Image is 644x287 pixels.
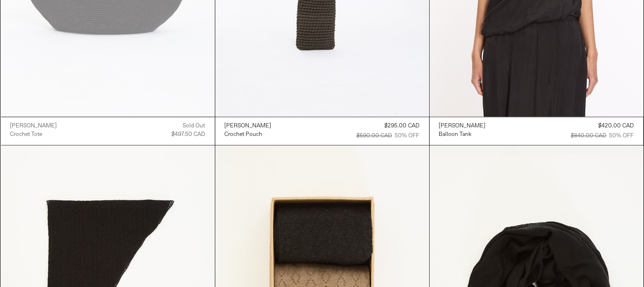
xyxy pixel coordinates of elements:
[385,122,420,130] div: $295.00 CAD
[10,131,43,139] div: Crochet Tote
[225,122,272,130] a: [PERSON_NAME]
[183,122,205,130] div: Sold out
[357,132,392,140] div: $590.00 CAD
[609,132,634,140] div: 50% OFF
[439,122,486,130] a: [PERSON_NAME]
[225,131,263,139] div: Crochet Pouch
[10,122,57,130] a: [PERSON_NAME]
[599,122,634,130] div: $420.00 CAD
[10,130,57,139] a: Crochet Tote
[225,130,272,139] a: Crochet Pouch
[439,130,486,139] a: Balloon Tank
[571,132,607,140] div: $840.00 CAD
[172,130,205,139] div: $497.50 CAD
[439,131,472,139] div: Balloon Tank
[395,132,420,140] div: 50% OFF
